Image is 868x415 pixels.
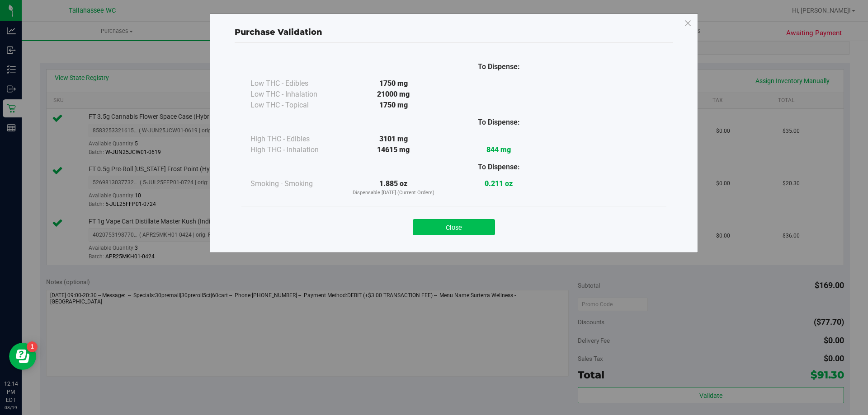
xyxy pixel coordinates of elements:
[235,27,322,37] span: Purchase Validation
[250,134,341,145] div: High THC - Edibles
[250,78,341,89] div: Low THC - Edibles
[250,178,341,189] div: Smoking - Smoking
[341,178,446,197] div: 1.885 oz
[341,145,446,155] div: 14615 mg
[250,100,341,111] div: Low THC - Topical
[446,117,552,128] div: To Dispense:
[446,61,552,72] div: To Dispense:
[486,145,511,154] strong: 844 mg
[341,100,446,111] div: 1750 mg
[341,189,446,197] p: Dispensable [DATE] (Current Orders)
[446,162,552,173] div: To Dispense:
[27,341,38,352] iframe: Resource center unread badge
[341,78,446,89] div: 1750 mg
[9,343,36,370] iframe: Resource center
[341,89,446,100] div: 21000 mg
[250,89,341,100] div: Low THC - Inhalation
[413,219,495,235] button: Close
[250,145,341,155] div: High THC - Inhalation
[485,179,513,188] strong: 0.211 oz
[341,134,446,145] div: 3101 mg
